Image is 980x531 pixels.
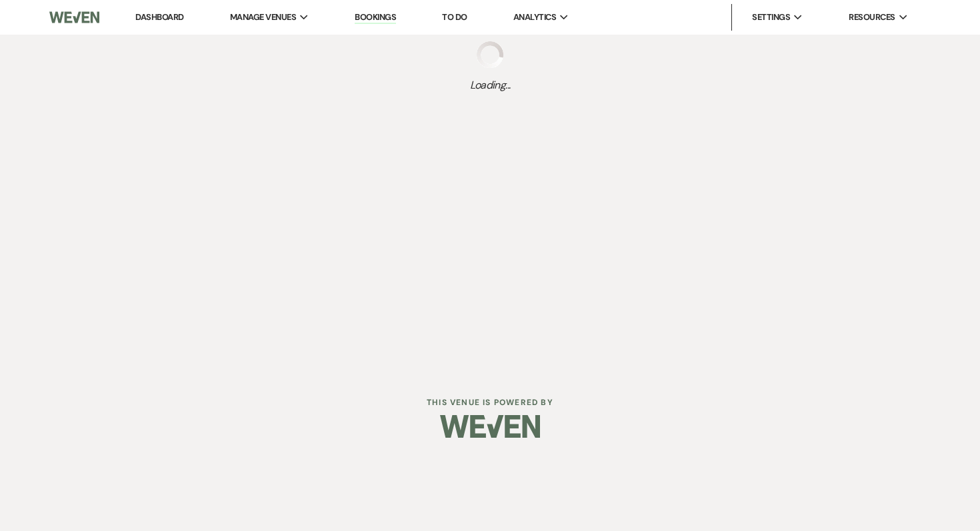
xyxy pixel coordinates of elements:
a: To Do [442,11,467,23]
a: Bookings [355,11,396,24]
img: loading spinner [477,41,503,68]
span: Analytics [513,11,556,24]
span: Resources [849,11,895,24]
span: Loading... [470,77,511,93]
span: Settings [752,11,790,24]
a: Dashboard [135,11,183,23]
img: Weven Logo [49,3,99,31]
span: Manage Venues [230,11,296,24]
img: Weven Logo [440,403,540,450]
